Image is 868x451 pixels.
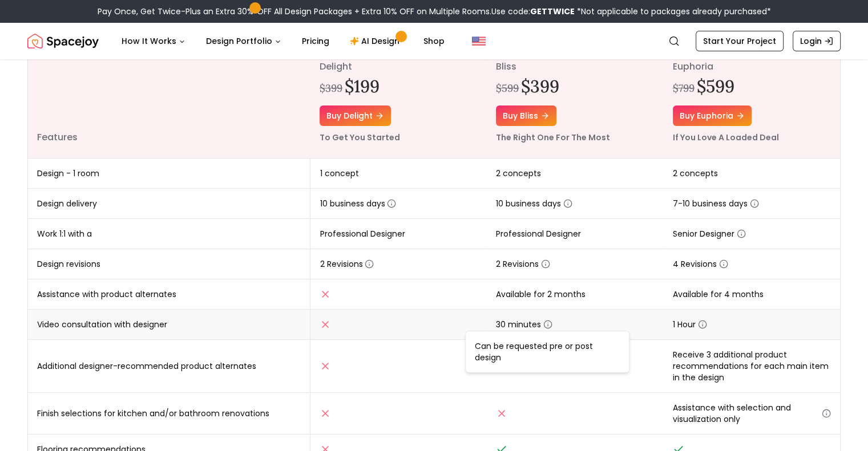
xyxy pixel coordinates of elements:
[673,319,707,330] span: 1 Hour
[28,189,310,219] td: Design delivery
[496,80,519,96] div: $599
[575,6,771,17] span: *Not applicable to packages already purchased*
[673,80,695,96] div: $799
[465,331,629,373] div: Can be requested pre or post design
[496,168,541,179] span: 2 concepts
[28,219,310,249] td: Work 1:1 with a
[496,228,581,239] span: Professional Designer
[27,30,99,52] a: Spacejoy
[320,258,374,270] span: 2 Revisions
[673,132,779,143] small: If You Love A Loaded Deal
[673,258,728,270] span: 4 Revisions
[673,198,759,209] span: 7-10 business days
[320,228,405,239] span: Professional Designer
[491,6,575,17] span: Use code:
[293,30,338,52] a: Pricing
[112,30,195,52] button: How It Works
[496,132,610,143] small: The Right One For The Most
[496,60,654,74] p: bliss
[320,198,396,209] span: 10 business days
[664,340,840,393] td: Receive 3 additional product recommendations for each main item in the design
[697,76,734,96] h2: $599
[696,31,784,51] a: Start Your Project
[496,319,552,330] span: 30 minutes
[320,60,478,74] p: delight
[28,159,310,189] td: Design - 1 room
[341,30,412,52] a: AI Design
[28,279,310,310] td: Assistance with product alternates
[487,279,663,310] td: Available for 2 months
[28,310,310,340] td: Video consultation with designer
[28,46,310,159] th: Features
[112,30,454,52] nav: Main
[320,80,342,96] div: $399
[414,30,454,52] a: Shop
[673,228,746,239] span: Senior Designer
[320,168,358,179] span: 1 concept
[197,30,290,52] button: Design Portfolio
[28,249,310,279] td: Design revisions
[345,76,380,96] h2: $199
[472,34,486,48] img: United States
[673,105,752,126] a: Buy euphoria
[27,30,99,52] img: Spacejoy Logo
[98,6,771,17] div: Pay Once, Get Twice-Plus an Extra 30% OFF All Design Packages + Extra 10% OFF on Multiple Rooms.
[496,105,556,126] a: Buy bliss
[496,258,550,270] span: 2 Revisions
[664,279,840,310] td: Available for 4 months
[673,168,718,179] span: 2 concepts
[530,6,575,17] b: GETTWICE
[521,76,559,96] h2: $399
[793,31,841,51] a: Login
[28,393,310,434] td: Finish selections for kitchen and/or bathroom renovations
[320,132,400,143] small: To Get You Started
[27,23,841,59] nav: Global
[28,340,310,393] td: Additional designer-recommended product alternates
[673,60,831,74] p: euphoria
[496,198,572,209] span: 10 business days
[673,402,831,425] span: Assistance with selection and visualization only
[320,105,391,126] a: Buy delight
